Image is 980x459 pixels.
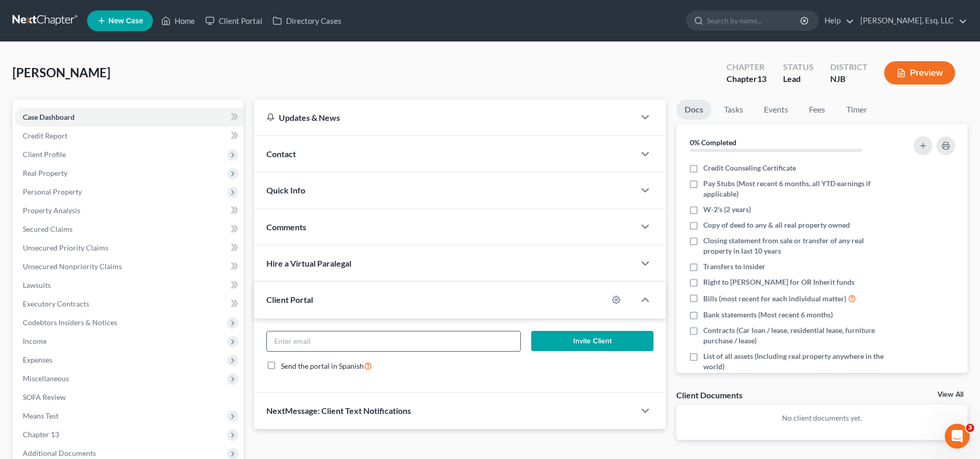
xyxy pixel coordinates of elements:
span: Comments [266,222,306,232]
button: Preview [884,61,955,85]
span: Codebtors Insiders & Notices [23,318,117,327]
a: Events [756,100,797,120]
span: Bills (most recent for each individual matter) [703,294,846,304]
span: Means Test [23,411,59,420]
a: [PERSON_NAME], Esq. LLC [855,11,967,30]
a: Lawsuits [15,276,244,295]
a: Home [156,11,200,30]
div: District [830,61,868,73]
span: Case Dashboard [23,113,75,121]
span: Closing statement from sale or transfer of any real property in last 10 years [703,235,886,256]
span: Expenses [23,355,52,364]
a: Fees [801,100,834,120]
div: NJB [830,73,868,85]
button: Invite Client [531,331,654,352]
span: SOFA Review [23,393,66,401]
a: Docs [676,100,712,120]
span: Quick Info [266,185,305,195]
a: View All [938,391,963,398]
input: Search by name... [707,11,802,30]
span: Bank statements (Most recent 6 months) [703,310,833,320]
div: Updates & News [266,112,622,123]
span: Credit Report [23,131,67,140]
span: List of all assets (Including real property anywhere in the world) [703,351,886,372]
span: Income [23,337,47,345]
a: Tasks [716,100,751,120]
span: Client Portal [266,295,313,304]
a: Case Dashboard [15,108,244,127]
span: Real Property [23,169,67,177]
span: [PERSON_NAME] [12,65,110,80]
a: Timer [838,100,875,120]
a: SOFA Review [15,388,244,407]
span: Unsecured Nonpriority Claims [23,262,122,271]
div: Status [783,61,814,73]
span: Copy of deed to any & all real property owned [703,220,850,230]
a: Credit Report [15,127,244,145]
span: Credit Counseling Certificate [703,163,796,173]
span: Property Analysis [23,206,80,215]
a: Help [819,11,854,30]
div: Chapter [727,73,766,85]
span: New Case [108,17,143,25]
span: Pay Stubs (Most recent 6 months, all YTD earnings if applicable) [703,178,886,199]
a: Client Portal [200,11,267,30]
span: W-2's (2 years) [703,204,751,215]
p: No client documents yet. [685,413,959,423]
div: Chapter [727,61,766,73]
a: Unsecured Nonpriority Claims [15,257,244,276]
div: Client Documents [676,390,743,400]
span: Personal Property [23,187,82,196]
span: Transfers to insider [703,261,765,272]
span: Send the portal in Spanish [281,361,364,370]
span: Executory Contracts [23,299,89,308]
a: Property Analysis [15,201,244,220]
input: Enter email [267,331,520,351]
span: Unsecured Priority Claims [23,243,108,252]
span: Contact [266,149,296,159]
span: Secured Claims [23,225,73,233]
span: Miscellaneous [23,374,69,383]
span: Lawsuits [23,281,51,289]
span: Hire a Virtual Paralegal [266,258,351,268]
strong: 0% Completed [690,138,736,147]
span: Additional Documents [23,449,96,457]
a: Unsecured Priority Claims [15,239,244,257]
a: Directory Cases [267,11,347,30]
iframe: Intercom live chat [945,424,970,449]
span: Contracts (Car loan / lease, residential lease, furniture purchase / lease) [703,325,886,346]
span: Right to [PERSON_NAME] for OR Inherit funds [703,277,855,287]
a: Secured Claims [15,220,244,239]
span: 13 [757,74,766,84]
span: Client Profile [23,150,66,159]
div: Lead [783,73,814,85]
span: NextMessage: Client Text Notifications [266,406,411,415]
a: Executory Contracts [15,295,244,313]
span: 3 [966,424,974,432]
span: Chapter 13 [23,430,59,439]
